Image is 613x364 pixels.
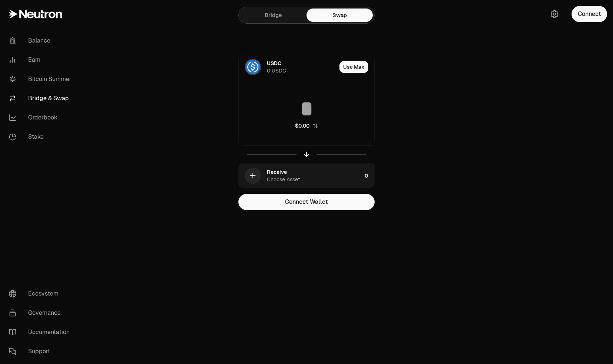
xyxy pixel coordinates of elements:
[3,127,80,146] a: Stake
[306,9,373,22] a: Swap
[3,342,80,361] a: Support
[267,60,281,67] div: USDC
[365,163,374,188] div: 0
[239,163,362,188] div: ReceiveChoose Asset
[3,108,80,127] a: Orderbook
[3,284,80,303] a: Ecosystem
[239,163,374,188] button: ReceiveChoose Asset0
[239,54,336,80] div: USDC LogoUSDC0 USDC
[3,50,80,70] a: Earn
[3,70,80,89] a: Bitcoin Summer
[267,67,286,74] div: 0 USDC
[3,303,80,323] a: Governance
[3,323,80,342] a: Documentation
[295,122,318,129] button: $0.00
[267,168,287,176] div: Receive
[295,122,309,129] div: $0.00
[240,9,306,22] a: Bridge
[339,61,368,73] button: Use Max
[245,60,260,74] img: USDC Logo
[3,31,80,50] a: Balance
[572,6,607,22] button: Connect
[238,194,375,210] button: Connect Wallet
[267,176,300,183] div: Choose Asset
[3,89,80,108] a: Bridge & Swap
